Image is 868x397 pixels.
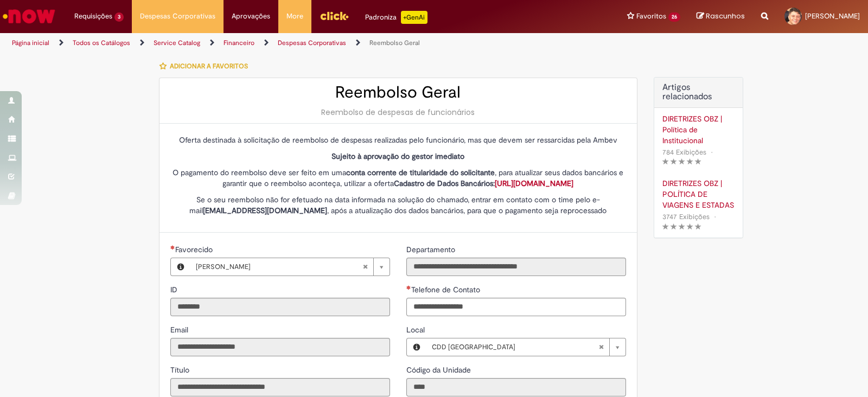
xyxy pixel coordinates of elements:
[406,364,473,375] label: Somente leitura - Código da Unidade
[170,284,180,295] label: Somente leitura - ID
[170,245,175,249] span: Obrigatório Preenchido
[406,378,626,396] input: Código da Unidade
[170,298,390,316] input: ID
[406,258,626,276] input: Departamento
[224,39,254,47] a: Financeiro
[401,11,427,24] p: +GenAi
[662,148,706,157] span: 784 Exibições
[662,212,710,221] span: 3747 Exibições
[170,378,390,396] input: Título
[190,258,390,276] a: [PERSON_NAME]Limpar campo Favorecido
[320,8,349,24] img: click_logo_yellow_360x200.png
[73,39,130,47] a: Todos os Catálogos
[170,167,626,189] p: O pagamento do reembolso deve ser feito em uma , para atualizar seus dados bancários e garantir q...
[357,258,373,276] abbr: Limpar campo Favorecido
[154,39,200,47] a: Service Catalog
[170,325,190,335] span: Somente leitura - Email
[1,5,57,27] img: ServiceNow
[662,113,735,146] a: DIRETRIZES OBZ | Política de Institucional
[8,33,571,53] ul: Trilhas de página
[286,11,303,22] span: More
[170,194,626,216] p: Se o seu reembolso não for efetuado na data informada na solução do chamado, entrar em contato co...
[12,39,49,47] a: Página inicial
[170,107,626,118] div: Reembolso de despesas de funcionários
[411,285,482,294] span: Telefone de Contato
[712,209,718,224] span: •
[170,338,390,356] input: Email
[406,244,457,255] label: Somente leitura - Departamento
[170,62,248,71] span: Adicionar a Favoritos
[369,39,420,47] a: Reembolso Geral
[114,12,124,22] span: 3
[159,55,254,78] button: Adicionar a Favoritos
[278,39,346,47] a: Despesas Corporativas
[662,83,735,102] h3: Artigos relacionados
[170,364,192,375] label: Somente leitura - Título
[426,338,626,356] a: CDD [GEOGRAPHIC_DATA]Limpar campo Local
[406,298,626,316] input: Telefone de Contato
[636,11,666,22] span: Favoritos
[170,324,190,335] label: Somente leitura - Email
[232,11,270,22] span: Aprovações
[331,151,464,161] strong: Sujeito à aprovação do gestor imediato
[140,11,215,22] span: Despesas Corporativas
[170,135,626,145] p: Oferta destinada à solicitação de reembolso de despesas realizadas pelo funcionário, mas que deve...
[365,11,427,24] div: Padroniza
[697,11,745,22] a: Rascunhos
[175,245,215,254] span: Necessários - Favorecido
[662,178,735,210] a: DIRETRIZES OBZ | POLÍTICA DE VIAGENS E ESTADAS
[495,178,573,188] a: [URL][DOMAIN_NAME]
[394,178,573,188] strong: Cadastro de Dados Bancários:
[203,206,327,215] strong: [EMAIL_ADDRESS][DOMAIN_NAME]
[593,338,609,356] abbr: Limpar campo Local
[170,365,192,375] span: Somente leitura - Título
[407,338,426,356] button: Local, Visualizar este registro CDD Brasília
[406,365,473,375] span: Somente leitura - Código da Unidade
[432,338,598,356] span: CDD [GEOGRAPHIC_DATA]
[196,258,362,276] span: [PERSON_NAME]
[170,84,626,101] h2: Reembolso Geral
[709,145,715,159] span: •
[406,325,427,335] span: Local
[74,11,112,22] span: Requisições
[668,12,680,22] span: 26
[706,11,745,21] span: Rascunhos
[346,168,495,177] strong: conta corrente de titularidade do solicitante
[171,258,190,276] button: Favorecido, Visualizar este registro Jander Teixeira Peneluc
[805,11,860,21] span: [PERSON_NAME]
[406,285,411,290] span: Obrigatório Preenchido
[170,285,180,294] span: Somente leitura - ID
